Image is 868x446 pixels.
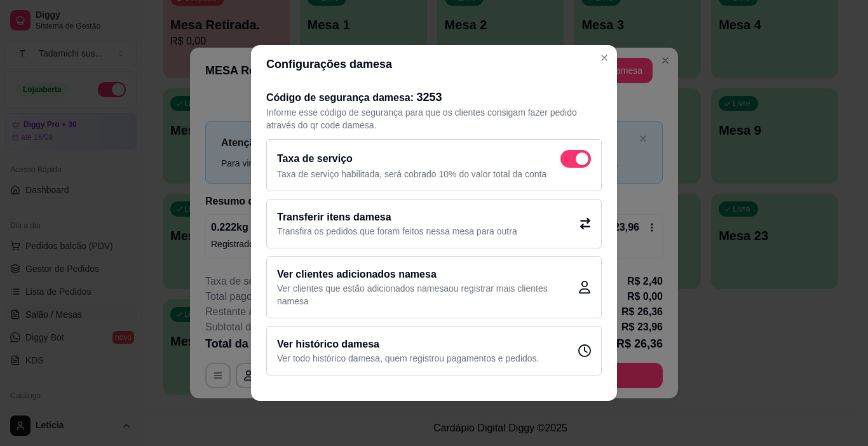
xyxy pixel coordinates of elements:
p: Ver todo histórico da mesa , quem registrou pagamentos e pedidos. [277,352,539,365]
h2: Ver histórico da mesa [277,337,539,352]
p: Informe esse código de segurança para que os clientes consigam fazer pedido através do qr code da... [266,106,602,132]
p: Transfira os pedidos que foram feitos nessa mesa para outra [277,225,517,238]
h2: Taxa de serviço [277,151,353,166]
span: 3253 [417,91,442,104]
p: Taxa de serviço habilitada, será cobrado 10% do valor total da conta [277,168,591,180]
h2: Transferir itens da mesa [277,210,517,225]
header: Configurações da mesa [251,45,617,83]
h2: Código de segurança da mesa : [266,88,602,106]
p: Ver clientes que estão adicionados na mesa ou registrar mais clientes na mesa [277,282,578,307]
h2: Ver clientes adicionados na mesa [277,267,578,282]
button: Close [594,48,614,68]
